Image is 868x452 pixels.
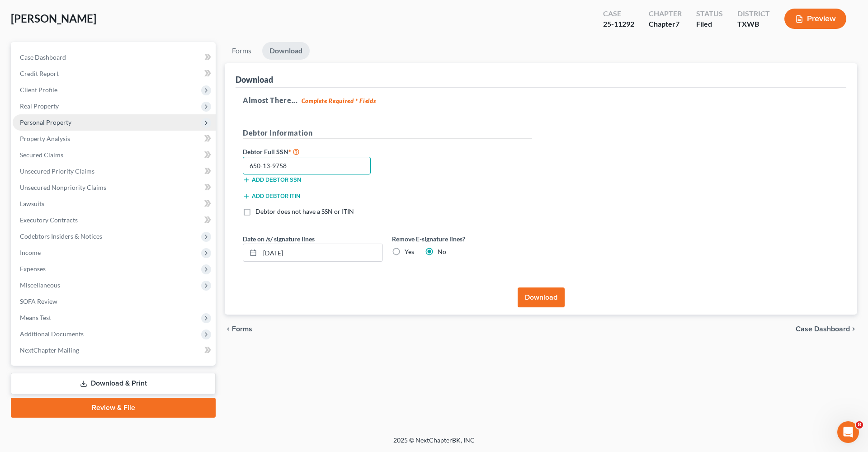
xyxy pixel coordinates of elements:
span: 7 [675,19,679,28]
span: NextChapter Mailing [20,346,79,354]
label: Date on /s/ signature lines [243,234,315,244]
span: Unsecured Priority Claims [20,167,94,175]
i: chevron_left [225,325,232,333]
input: MM/DD/YYYY [260,244,382,261]
div: 25-11292 [603,19,634,29]
a: SOFA Review [13,293,216,310]
div: Download [236,74,273,85]
label: Remove E-signature lines? [392,234,532,244]
span: Case Dashboard [796,325,850,333]
button: Add debtor SSN [243,176,301,184]
iframe: Intercom live chat [837,421,859,443]
span: [PERSON_NAME] [11,12,96,25]
h5: Almost There... [243,95,839,106]
a: Executory Contracts [13,212,216,228]
div: Status [696,9,723,19]
span: Real Property [20,102,59,110]
span: SOFA Review [20,297,57,305]
button: Download [518,287,565,307]
span: Codebtors Insiders & Notices [20,232,102,240]
a: Forms [225,42,259,60]
span: Means Test [20,314,51,321]
a: Lawsuits [13,196,216,212]
a: Unsecured Priority Claims [13,163,216,179]
div: Filed [696,19,723,29]
div: 2025 © NextChapterBK, INC [176,436,692,452]
span: Secured Claims [20,151,63,159]
a: Property Analysis [13,131,216,147]
a: Case Dashboard chevron_right [796,325,857,333]
h5: Debtor Information [243,127,532,139]
span: Lawsuits [20,200,44,207]
div: TXWB [737,19,770,29]
button: Add debtor ITIN [243,193,300,200]
span: Executory Contracts [20,216,78,224]
i: chevron_right [850,325,857,333]
span: Expenses [20,265,46,273]
span: Credit Report [20,70,59,77]
a: Download & Print [11,373,216,394]
span: Client Profile [20,86,57,94]
span: Income [20,249,41,256]
span: Miscellaneous [20,281,60,289]
button: Preview [784,9,846,29]
label: Debtor does not have a SSN or ITIN [255,207,354,216]
span: 8 [856,421,863,428]
label: Yes [405,247,414,256]
a: Case Dashboard [13,49,216,66]
span: Forms [232,325,252,333]
label: No [438,247,446,256]
input: XXX-XX-XXXX [243,157,371,175]
span: Additional Documents [20,330,84,338]
label: Debtor Full SSN [238,146,387,157]
a: Review & File [11,398,216,418]
a: Credit Report [13,66,216,82]
div: Chapter [649,19,682,29]
a: Unsecured Nonpriority Claims [13,179,216,196]
div: District [737,9,770,19]
a: Secured Claims [13,147,216,163]
span: Property Analysis [20,135,70,142]
strong: Complete Required * Fields [302,97,376,104]
span: Case Dashboard [20,53,66,61]
button: chevron_left Forms [225,325,264,333]
div: Chapter [649,9,682,19]
a: NextChapter Mailing [13,342,216,358]
span: Unsecured Nonpriority Claims [20,184,106,191]
div: Case [603,9,634,19]
a: Download [262,42,310,60]
span: Personal Property [20,118,71,126]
